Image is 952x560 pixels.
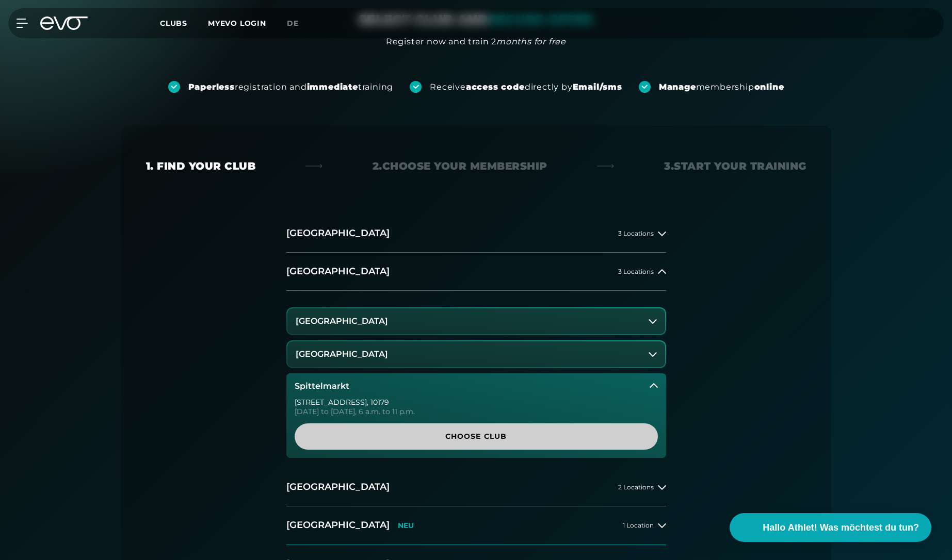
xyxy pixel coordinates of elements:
span: 3 Locations [618,268,654,275]
h2: [GEOGRAPHIC_DATA] [286,519,390,532]
div: membership [659,81,784,93]
span: Choose Club [319,431,633,442]
div: [STREET_ADDRESS] , 10179 [295,399,658,406]
div: 3. Start your Training [664,159,806,173]
div: Receive directly by [430,81,622,93]
span: de [287,19,299,28]
button: [GEOGRAPHIC_DATA]2 Locations [286,468,666,506]
span: 1 Location [623,522,654,529]
strong: access code [466,82,525,92]
button: [GEOGRAPHIC_DATA]NEU1 Location [286,506,666,545]
div: [DATE] to [DATE], 6 a.m. to 11 p.m. [295,408,658,415]
span: 3 Locations [618,230,654,237]
a: MYEVO LOGIN [208,19,266,28]
span: Hallo Athlet! Was möchtest du tun? [763,521,919,535]
button: [GEOGRAPHIC_DATA] [287,308,665,334]
strong: Paperless [188,82,235,92]
button: Spittelmarkt [286,373,666,399]
span: 2 Locations [618,484,654,490]
a: Clubs [160,18,208,28]
button: [GEOGRAPHIC_DATA]3 Locations [286,253,666,291]
h3: [GEOGRAPHIC_DATA] [296,317,388,326]
div: 1. Find your club [146,159,256,173]
a: de [287,18,311,29]
p: NEU [398,521,414,530]
h2: [GEOGRAPHIC_DATA] [286,265,390,278]
button: Hallo Athlet! Was möchtest du tun? [730,513,931,542]
div: registration and training [188,81,394,93]
a: Choose Club [295,423,658,450]
button: [GEOGRAPHIC_DATA]3 Locations [286,215,666,253]
strong: online [754,82,784,92]
h2: [GEOGRAPHIC_DATA] [286,481,390,493]
h3: Spittelmarkt [295,382,349,391]
strong: Email/sms [573,82,622,92]
div: 2. Choose your membership [373,159,547,173]
strong: Manage [659,82,696,92]
button: [GEOGRAPHIC_DATA] [287,341,665,367]
span: Clubs [160,19,187,28]
h2: [GEOGRAPHIC_DATA] [286,227,390,240]
strong: immediate [307,82,358,92]
h3: [GEOGRAPHIC_DATA] [296,350,388,359]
